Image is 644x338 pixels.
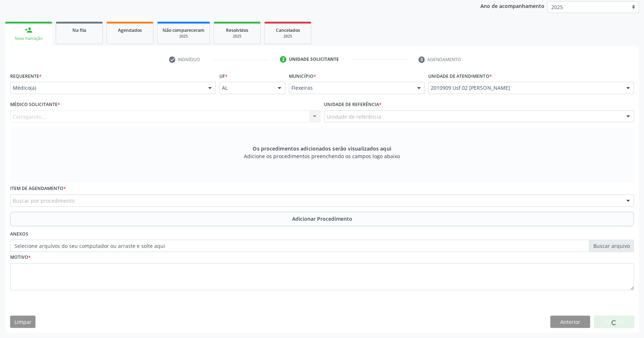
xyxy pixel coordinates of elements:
[72,27,86,33] span: Na fila
[163,27,205,33] span: Não compareceram
[10,252,31,263] label: Motivo
[327,113,381,121] span: Unidade de referência
[163,34,205,39] div: 2025
[291,84,410,92] span: Flexeiras
[280,56,286,63] div: 2
[13,84,201,92] span: Médico(a)
[226,27,248,33] span: Resolvidos
[10,183,66,194] label: Item de agendamento
[118,27,142,33] span: Agendados
[289,56,339,63] div: Unidade solicitante
[10,212,634,226] button: Adicionar Procedimento
[324,99,382,110] label: Unidade de referência
[550,316,590,328] button: Anterior
[25,26,33,34] div: person_add
[253,145,391,152] span: Os procedimentos adicionados serão visualizados aqui
[222,84,271,92] span: AL
[13,197,75,204] span: Buscar por procedimento
[428,71,492,82] label: Unidade de atendimento
[10,71,42,82] label: Requerente
[10,229,28,240] label: Anexos
[292,215,352,223] span: Adicionar Procedimento
[10,36,47,41] div: Nova marcação
[289,71,316,82] label: Município
[10,99,60,110] label: Médico Solicitante
[276,27,300,33] span: Cancelados
[219,71,228,82] label: UF
[480,1,544,10] p: Ano de acompanhamento
[219,34,255,39] div: 2025
[431,84,619,92] span: 2010909 Usf 02 [PERSON_NAME]
[244,152,400,160] span: Adicione os procedimentos preenchendo os campos logo abaixo
[270,34,306,39] div: 2025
